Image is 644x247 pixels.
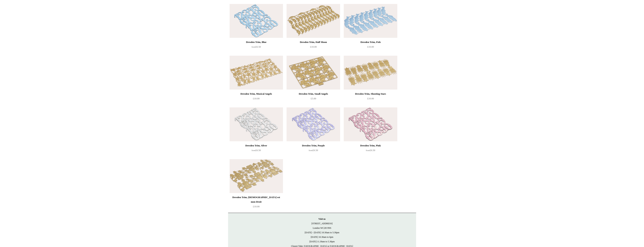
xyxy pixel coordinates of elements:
span: from [252,46,255,48]
a: Dresden Trim, Silver from£6.50 [230,143,283,159]
div: Dresden Trim, [DEMOGRAPHIC_DATA] est mon Droit [231,195,282,204]
img: Dresden Trim, Musical Angels [230,56,283,90]
a: Dresden Trim, Pink from£6.50 [344,143,397,159]
img: Dresden Trim, Small Angels [287,56,340,90]
div: Dresden Trim, Half Moon [287,40,339,44]
img: Dresden Trim, Blue [230,4,283,38]
span: £5.00 [311,97,316,100]
span: £6.50 [252,45,261,48]
span: £6.50 [366,149,375,152]
span: £10.00 [253,205,260,208]
div: Dresden Trim, Fish [345,40,396,44]
img: Dresden Trim, Silver [230,107,283,141]
a: Dresden Trim, Fish £10.00 [344,40,397,55]
a: Dresden Trim, Small Angels Dresden Trim, Small Angels [287,56,340,90]
span: £10.00 [310,45,317,48]
img: Dresden Trim, Fish [344,4,397,38]
a: Dresden Trim, Purple Dresden Trim, Purple [287,107,340,141]
div: Dresden Trim, Blue [231,40,282,44]
img: Dresden Trim, Pink [344,107,397,141]
a: Dresden Trim, Musical Angels Dresden Trim, Musical Angels [230,56,283,90]
a: Dresden Trim, Purple from£6.50 [287,143,340,159]
span: £10.00 [253,97,260,100]
div: Dresden Trim, Purple [287,143,339,148]
a: Dresden Trim, Dieu est mon Droit Dresden Trim, Dieu est mon Droit [230,159,283,193]
div: Dresden Trim, Silver [231,143,282,148]
div: Dresden Trim, Pink [345,143,396,148]
span: £10.00 [367,45,374,48]
img: Dresden Trim, Half Moon [287,4,340,38]
span: £6.50 [309,149,318,152]
a: Dresden Trim, Blue from£6.50 [230,40,283,55]
div: Dresden Trim, Musical Angels [231,92,282,96]
span: £6.50 [252,149,261,152]
img: Dresden Trim, Purple [287,107,340,141]
a: Dresden Trim, Silver Dresden Trim, Silver [230,107,283,141]
a: Dresden Trim, [DEMOGRAPHIC_DATA] est mon Droit £10.00 [230,195,283,211]
a: Dresden Trim, Pink Dresden Trim, Pink [344,107,397,141]
span: £10.00 [367,97,374,100]
a: Dresden Trim, Shooting Stars £10.00 [344,92,397,107]
a: Dresden Trim, Half Moon £10.00 [287,40,340,55]
a: Dresden Trim, Small Angels £5.00 [287,92,340,107]
strong: Visit us [319,218,326,220]
div: Dresden Trim, Small Angels [287,92,339,96]
a: Dresden Trim, Shooting Stars Dresden Trim, Shooting Stars [344,56,397,90]
img: Dresden Trim, Shooting Stars [344,56,397,90]
a: Dresden Trim, Half Moon Dresden Trim, Half Moon [287,4,340,38]
img: Dresden Trim, Dieu est mon Droit [230,159,283,193]
span: from [309,149,313,151]
a: Dresden Trim, Fish Dresden Trim, Fish [344,4,397,38]
span: from [252,149,255,151]
a: Dresden Trim, Musical Angels £10.00 [230,92,283,107]
span: from [366,149,370,151]
div: Dresden Trim, Shooting Stars [345,92,396,96]
a: Dresden Trim, Blue Dresden Trim, Blue [230,4,283,38]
